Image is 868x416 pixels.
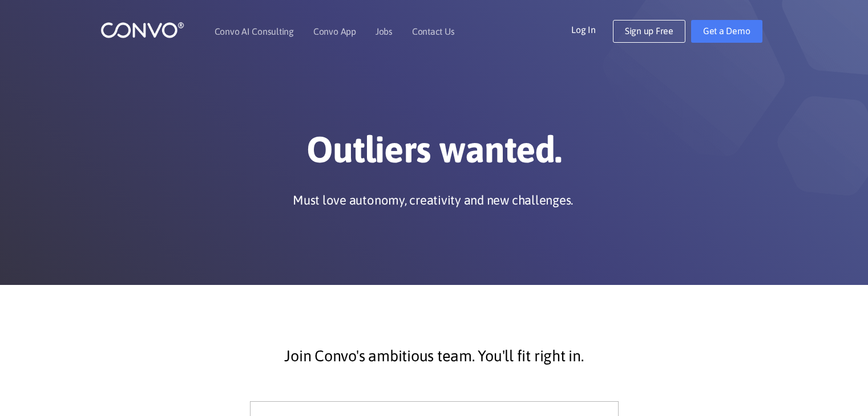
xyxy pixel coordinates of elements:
[118,128,751,180] h1: Outliers wanted.
[376,27,393,36] a: Jobs
[412,27,455,36] a: Contact Us
[613,20,685,43] a: Sign up Free
[126,342,742,370] p: Join Convo's ambitious team. You'll fit right in.
[691,20,762,43] a: Get a Demo
[293,191,573,209] p: Must love autonomy, creativity and new challenges.
[571,20,613,38] a: Log In
[215,27,294,36] a: Convo AI Consulting
[100,21,184,39] img: logo_1.png
[313,27,356,36] a: Convo App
